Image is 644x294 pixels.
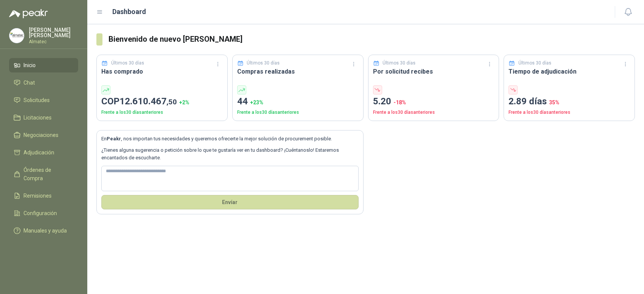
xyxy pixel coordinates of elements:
p: Últimos 30 días [518,60,551,67]
h3: Compras realizadas [237,67,359,76]
a: Solicitudes [9,93,78,107]
span: Configuración [24,209,57,217]
span: Negociaciones [24,131,58,139]
a: Órdenes de Compra [9,163,78,186]
h1: Dashboard [112,6,146,17]
p: Frente a los 30 días anteriores [373,109,494,116]
span: ,50 [167,97,177,106]
h3: Tiempo de adjudicación [509,67,630,76]
span: 35 % [549,99,559,105]
span: 12.610.467 [120,96,177,107]
img: Company Logo [9,28,24,43]
a: Negociaciones [9,128,78,142]
img: Logo peakr [9,9,48,18]
p: 5.20 [373,94,494,109]
a: Licitaciones [9,110,78,125]
a: Inicio [9,58,78,72]
h3: Has comprado [101,67,223,76]
button: Envíar [101,195,359,209]
span: -18 % [394,99,406,105]
a: Adjudicación [9,145,78,160]
span: Inicio [24,61,36,69]
p: [PERSON_NAME] [PERSON_NAME] [29,27,78,38]
a: Configuración [9,206,78,220]
p: Últimos 30 días [383,60,416,67]
span: Adjudicación [24,148,54,157]
p: 44 [237,94,359,109]
p: Frente a los 30 días anteriores [509,109,630,116]
span: Solicitudes [24,96,50,104]
p: Almatec [29,39,78,44]
p: Últimos 30 días [247,60,280,67]
span: Remisiones [24,192,52,200]
p: COP [101,94,223,109]
a: Manuales y ayuda [9,223,78,238]
p: Últimos 30 días [111,60,144,67]
a: Chat [9,75,78,90]
p: Frente a los 30 días anteriores [237,109,359,116]
span: Licitaciones [24,113,52,122]
p: En , nos importan tus necesidades y queremos ofrecerte la mejor solución de procurement posible. [101,135,359,143]
span: Manuales y ayuda [24,226,67,235]
a: Remisiones [9,189,78,203]
span: Órdenes de Compra [24,166,71,182]
b: Peakr [107,136,121,141]
p: ¿Tienes alguna sugerencia o petición sobre lo que te gustaría ver en tu dashboard? ¡Cuéntanoslo! ... [101,146,359,162]
h3: Por solicitud recibes [373,67,494,76]
span: Chat [24,79,35,87]
h3: Bienvenido de nuevo [PERSON_NAME] [109,33,635,45]
span: + 2 % [179,99,189,105]
span: + 23 % [250,99,263,105]
p: 2.89 días [509,94,630,109]
p: Frente a los 30 días anteriores [101,109,223,116]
